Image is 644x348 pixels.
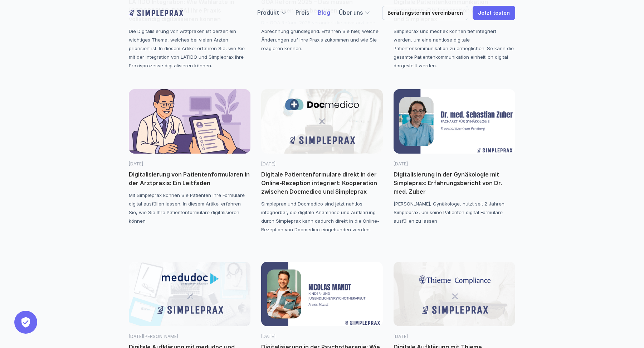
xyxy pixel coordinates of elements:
[394,27,515,70] p: Simpleprax und medflex können tief integriert werden, um eine nahtlose digitale Patientenkommunik...
[339,9,363,16] a: Über uns
[129,161,250,167] p: [DATE]
[129,27,250,70] p: Die Digitalisierung von Arztpraxen ist derzeit ein wichtiges Thema, welches bei vielen Ärzten pri...
[261,18,383,53] p: Die GOÄ Reform 2025 verändert die privatärztliche Abrechnung grundlegend. Erfahren Sie hier, welc...
[129,89,250,225] a: [DATE]Digitalisierung von Patientenformularen in der Arztpraxis: Ein LeitfadenMit Simpleprax könn...
[261,333,383,340] p: [DATE]
[129,191,250,225] p: Mit Simpleprax können Sie Patienten Ihre Formulare digital ausfüllen lassen. In diesem Artikel er...
[478,10,510,16] p: Jetzt testen
[382,6,468,20] a: Beratungstermin vereinbaren
[473,6,515,20] a: Jetzt testen
[261,89,383,234] a: [DATE]Digitale Patientenformulare direkt in der Online-Rezeption integriert: Kooperation zwischen...
[394,161,515,167] p: [DATE]
[318,9,330,16] a: Blog
[394,170,515,196] p: Digitalisierung in der Gynäkologie mit Simpleprax: Erfahrungsbericht von Dr. med. Zuber
[261,199,383,234] p: Simpleprax und Docmedico sind jetzt nahtlos integrierbar, die digitale Anamnese und Aufklärung du...
[129,170,250,187] p: Digitalisierung von Patientenformularen in der Arztpraxis: Ein Leitfaden
[394,199,515,225] p: [PERSON_NAME], Gynäkologe, nutzt seit 2 Jahren Simpleprax, um seine Patienten digital Formulare a...
[261,161,383,167] p: [DATE]
[387,10,463,16] p: Beratungstermin vereinbaren
[394,333,515,340] p: [DATE]
[296,9,309,16] a: Preis
[257,9,279,16] a: Produkt
[129,333,250,340] p: [DATE][PERSON_NAME]
[394,89,515,225] a: [DATE]Digitalisierung in der Gynäkologie mit Simpleprax: Erfahrungsbericht von Dr. med. Zuber[PER...
[261,170,383,196] p: Digitale Patientenformulare direkt in der Online-Rezeption integriert: Kooperation zwischen Docme...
